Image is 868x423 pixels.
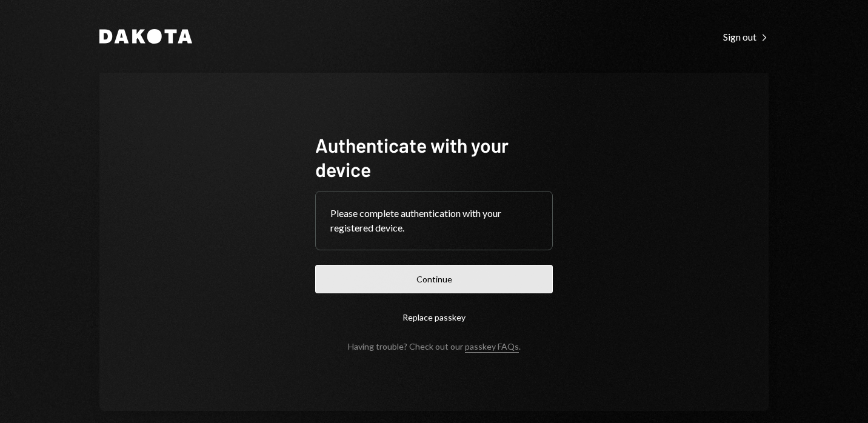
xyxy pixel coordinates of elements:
[348,341,521,351] div: Having trouble? Check out our .
[723,31,769,43] div: Sign out
[330,206,538,235] div: Please complete authentication with your registered device.
[315,265,553,293] button: Continue
[465,341,519,353] a: passkey FAQs
[723,30,769,43] a: Sign out
[315,133,553,181] h1: Authenticate with your device
[315,303,553,331] button: Replace passkey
